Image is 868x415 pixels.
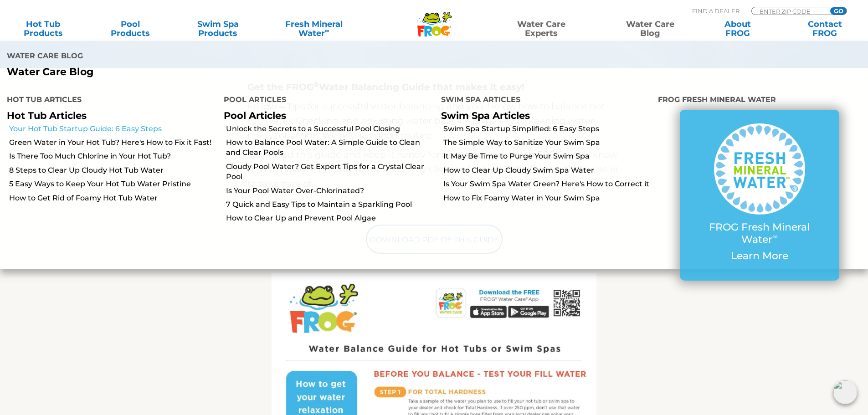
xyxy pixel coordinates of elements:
sup: ∞ [325,27,329,34]
p: Learn More [698,250,821,262]
a: ContactFROG [791,20,859,38]
a: It May Be Time to Purge Your Swim Spa [443,151,651,161]
img: openIcon [833,380,857,404]
a: Water CareBlog [616,20,684,38]
a: 5 Easy Ways to Keep Your Hot Tub Water Pristine [9,179,217,189]
a: Swim Spa Startup Simplified: 6 Easy Steps [443,124,651,134]
h4: Pool Articles [224,92,427,110]
a: Fresh MineralWater∞ [271,20,356,38]
a: Water CareExperts [486,20,596,38]
a: Swim Spa Articles [441,110,530,121]
p: Water Care Blog [7,66,427,78]
h4: FROG Fresh Mineral Water [658,92,861,110]
a: How to Clear Up and Prevent Pool Algae [226,213,434,223]
a: Is Your Swim Spa Water Green? Here's How to Correct it [443,179,651,189]
a: How to Clear Up Cloudy Swim Spa Water [443,165,651,175]
a: 7 Quick and Easy Tips to Maintain a Sparkling Pool [226,200,434,210]
a: Hot TubProducts [9,20,77,38]
a: The Simple Way to Sanitize Your Swim Spa [443,138,651,148]
a: How to Get Rid of Foamy Hot Tub Water [9,193,217,203]
input: GO [830,7,847,15]
p: FROG Fresh Mineral Water [698,221,821,246]
a: How to Balance Pool Water: A Simple Guide to Clean and Clear Pools [226,138,434,158]
a: Hot Tub Articles [7,110,87,121]
h4: Water Care Blog [7,48,427,66]
h4: Swim Spa Articles [441,92,644,110]
a: Unlock the Secrets to a Successful Pool Closing [226,124,434,134]
a: PoolProducts [97,20,164,38]
sup: ∞ [772,232,778,241]
a: Is There Too Much Chlorine in Your Hot Tub? [9,151,217,161]
a: FROG Fresh Mineral Water∞ Learn More [698,123,821,266]
a: Pool Articles [224,110,286,121]
a: 8 Steps to Clear Up Cloudy Hot Tub Water [9,165,217,175]
a: How to Fix Foamy Water in Your Swim Spa [443,193,651,203]
a: AboutFROG [704,20,771,38]
a: Is Your Pool Water Over-Chlorinated? [226,186,434,196]
a: Cloudy Pool Water? Get Expert Tips for a Crystal Clear Pool [226,162,434,182]
p: Find A Dealer [692,7,740,15]
a: Green Water in Your Hot Tub? Here's How to Fix it Fast! [9,138,217,148]
a: Your Hot Tub Startup Guide: 6 Easy Steps [9,124,217,134]
h4: Hot Tub Articles [7,92,210,110]
input: Zip Code Form [759,7,820,15]
a: Swim SpaProducts [184,20,252,38]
